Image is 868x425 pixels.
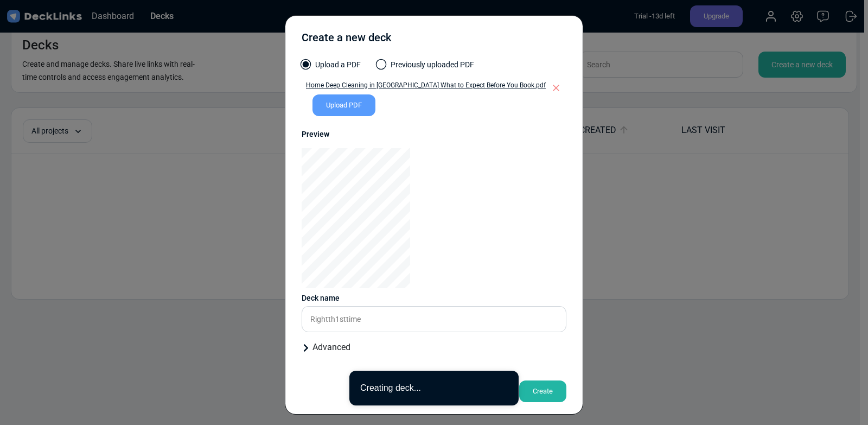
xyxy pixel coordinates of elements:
div: Preview [302,129,566,140]
div: Create [519,380,566,402]
label: Upload a PDF [302,59,361,76]
div: Create a new deck [302,29,391,51]
div: Upload PDF [312,94,375,116]
div: Advanced [302,341,566,354]
button: close [501,382,508,393]
input: Enter a name [302,306,566,332]
a: Home Deep Cleaning in [GEOGRAPHIC_DATA] What to Expect Before You Book.pdf [302,80,546,94]
div: Deck name [302,293,566,304]
div: Creating deck... [360,382,501,395]
label: Previously uploaded PDF [377,59,474,76]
